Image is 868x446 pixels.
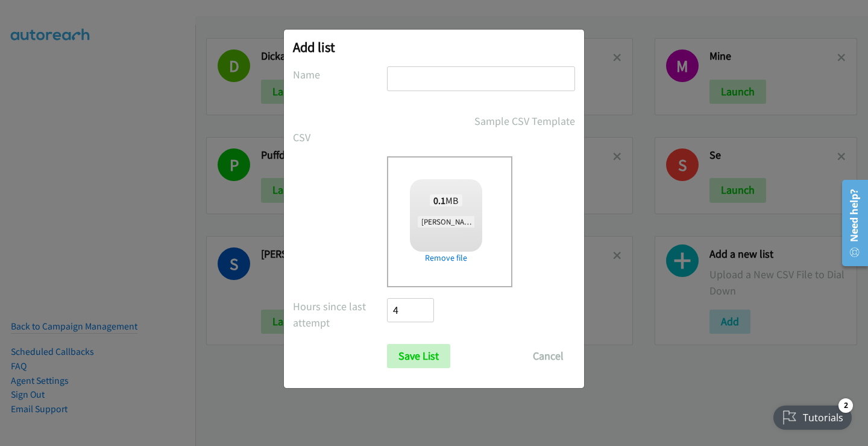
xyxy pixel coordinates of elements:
a: Sample CSV Template [474,113,575,129]
label: CSV [293,129,387,145]
label: Name [293,66,387,83]
strong: 0.1 [433,194,445,206]
input: Save List [387,344,450,368]
span: MB [430,194,462,206]
a: Remove file [410,252,482,264]
button: Cancel [521,344,575,368]
label: Hours since last attempt [293,298,387,331]
iframe: Checklist [766,393,859,437]
h2: Add list [293,39,575,56]
span: [PERSON_NAME] + Mediacom Dell FY26Q3 SB SRL CSG - AU.csv [418,216,627,228]
iframe: Resource Center [833,175,868,271]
